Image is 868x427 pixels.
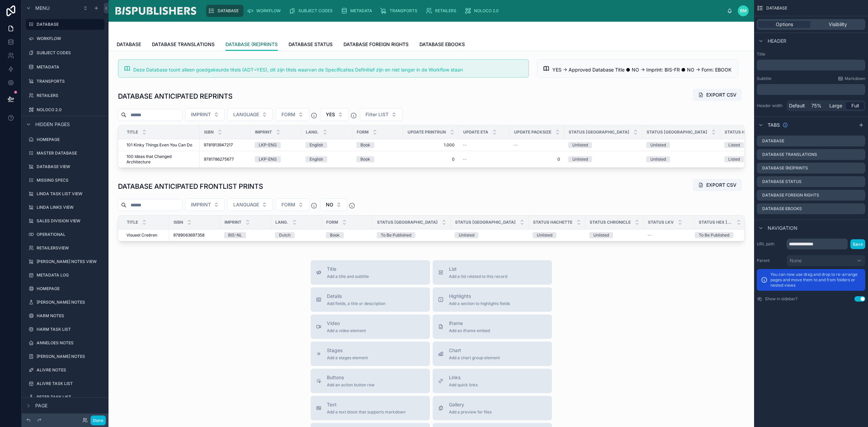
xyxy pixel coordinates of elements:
[343,38,409,52] a: DATABASE FOREIGN RIGHTS
[757,76,771,81] label: Subtitle
[37,340,103,346] label: ANNELOES NOTES
[474,8,499,14] span: NOLOCO 2.0
[91,415,106,425] button: Done
[462,5,504,17] a: NOLOCO 2.0
[449,382,478,388] span: Add quick links
[757,103,784,108] label: Header width
[569,129,629,135] span: STATUS [GEOGRAPHIC_DATA]
[433,396,552,420] button: GalleryAdd a preview for files
[449,401,492,408] span: Gallery
[766,5,787,11] span: DATABASE
[114,5,197,16] img: App logo
[26,378,104,389] a: ALIVRE TASK LIST
[26,47,104,58] a: SUBJECT CODES
[37,354,103,359] label: [PERSON_NAME] NOTES
[37,272,103,278] label: METADATA LOG
[26,175,104,186] a: MISSING SPECS
[37,64,103,70] label: METADATA
[289,38,333,52] a: DATABASE STATUS
[699,220,732,225] span: STATUS HEX [GEOGRAPHIC_DATA]
[26,324,104,335] a: HARM TASK LIST
[327,374,375,381] span: Buttons
[26,148,104,159] a: MASTER DATABASE
[851,102,859,109] span: Full
[37,286,103,291] label: HOMEPAGE
[26,90,104,101] a: RETAILERS
[433,369,552,393] button: LinksAdd quick links
[433,260,552,285] button: ListAdd a list related to this record
[762,206,802,211] label: DATABASE EBOOKS
[26,19,104,30] a: DATABASE
[647,129,707,135] span: STATUS [GEOGRAPHIC_DATA]
[390,8,417,14] span: TRANSPORTS
[117,38,141,52] a: DATABASE
[306,129,319,135] span: LANG.
[449,274,507,279] span: Add a list related to this record
[37,137,103,142] label: HOMEPAGE
[203,3,727,18] div: scrollable content
[327,320,366,327] span: Video
[762,179,802,184] label: DATABASE STATUS
[757,258,784,263] label: Parent
[26,283,104,294] a: HOMEPAGE
[449,293,510,300] span: Highlights
[433,287,552,312] button: HighlightsAdd a section to highlights fields
[256,8,281,14] span: WORKFLOW
[770,272,861,288] p: You can now use drag and drop to re-arrange pages and move them to and from folders or nested views
[449,301,510,306] span: Add a section to highlights fields
[37,394,103,400] label: PETER TASK LIST
[37,259,103,264] label: [PERSON_NAME] NOTES VIEW
[768,38,786,44] span: Header
[37,191,103,197] label: LINDA TASK LIST VIEW
[327,293,386,300] span: Details
[37,205,103,210] label: LINDA LINKS VIEW
[845,76,865,81] span: Markdown
[26,351,104,362] a: [PERSON_NAME] NOTES
[26,243,104,253] a: RETAILERSVIEW
[449,355,500,361] span: Add a chart group element
[449,266,507,272] span: List
[26,104,104,115] a: NOLOCO 2.0
[311,314,430,339] button: VideoAdd a video element
[126,142,192,148] span: 101 Kinky Things Even You Can Do
[419,41,465,48] span: DATABASE EBOOKS
[37,300,103,305] label: [PERSON_NAME] NOTES
[787,255,865,266] button: None
[37,381,103,386] label: ALIVRE TASK LIST
[377,220,438,225] span: STATUS [GEOGRAPHIC_DATA]
[26,161,104,172] a: DATABASE VIEW
[26,33,104,44] a: WORKFLOW
[35,5,50,12] span: Menu
[37,367,103,373] label: ALIVRE NOTES
[289,41,333,48] span: DATABASE STATUS
[449,320,490,327] span: iframe
[204,129,214,135] span: ISBN
[126,154,196,165] span: 100 Ideas that Changed Architecture
[37,178,103,183] label: MISSING SPECS
[26,202,104,213] a: LINDA LINKS VIEW
[26,256,104,267] a: [PERSON_NAME] NOTES VIEW
[768,122,780,128] span: Tabs
[37,93,103,98] label: RETAILERS
[423,5,461,17] a: RETAILERS
[126,232,157,238] span: Visueel Creëren
[326,220,338,225] span: FORM
[174,220,183,225] span: ISBN
[225,41,278,48] span: DATABASE (RE)PRINTS
[287,5,337,17] a: SUBJECT CODES
[455,220,516,225] span: STATUS [GEOGRAPHIC_DATA]
[37,107,103,113] label: NOLOCO 2.0
[740,8,747,14] span: BM
[776,21,793,28] span: Options
[26,62,104,73] a: METADATA
[26,188,104,199] a: LINDA TASK LIST VIEW
[757,52,865,57] label: Title
[26,310,104,321] a: HARM NOTES
[838,76,865,81] a: Markdown
[789,102,805,109] span: Default
[449,409,492,415] span: Add a preview for files
[117,41,141,48] span: DATABASE
[433,314,552,339] button: iframeAdd an iframe embed
[449,328,490,333] span: Add an iframe embed
[765,296,797,302] label: Show in sidebar?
